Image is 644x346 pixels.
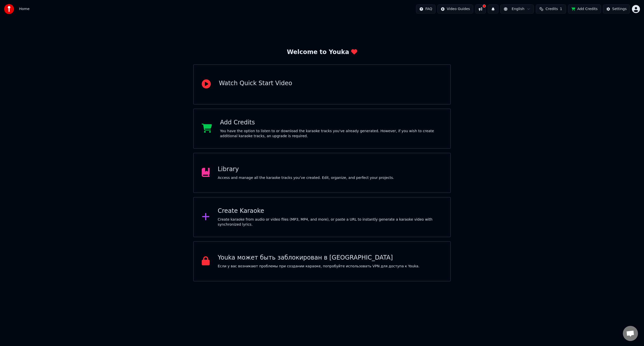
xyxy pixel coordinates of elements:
button: Credits1 [536,5,566,14]
button: Settings [603,5,630,14]
p: Если у вас возникают проблемы при создании караоке, попробуйте использовать VPN для доступа к Youka. [218,264,420,269]
div: Create Karaoke [218,207,442,215]
span: Home [19,7,29,12]
div: Add Credits [220,119,442,127]
div: Youka может быть заблокирован в [GEOGRAPHIC_DATA] [218,254,420,262]
img: youka [4,4,14,14]
div: Welcome to Youka [287,48,357,56]
nav: breadcrumb [19,7,29,12]
div: Watch Quick Start Video [219,79,292,87]
button: Add Credits [568,5,601,14]
div: Create karaoke from audio or video files (MP3, MP4, and more), or paste a URL to instantly genera... [218,217,442,227]
div: You have the option to listen to or download the karaoke tracks you've already generated. However... [220,129,442,139]
button: Video Guides [437,5,473,14]
span: Credits [545,7,558,12]
div: Open chat [623,326,638,341]
div: Access and manage all the karaoke tracks you’ve created. Edit, organize, and perfect your projects. [218,175,394,180]
button: FAQ [416,5,435,14]
span: 1 [560,7,562,12]
div: Library [218,165,394,173]
div: Settings [612,7,627,12]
